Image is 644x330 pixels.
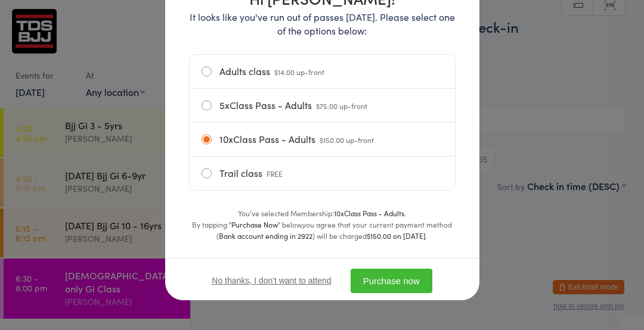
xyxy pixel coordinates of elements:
label: 5xClass Pass - Adults [202,89,443,122]
label: 10xClass Pass - Adults [202,123,443,156]
span: FREE [267,169,283,179]
strong: Purchase Now [231,219,278,229]
p: It looks like you've run out of passes [DATE]. Please select one of the options below: [189,10,456,38]
span: $150.00 up-front [320,135,374,145]
span: $75.00 up-front [316,101,367,111]
strong: $150.00 on [DATE] [367,231,426,241]
span: ) will be charged . [312,231,428,241]
button: No thanks, I don't want to attend [212,276,331,285]
span: $14.00 up-front [274,67,324,77]
div: You’ve selected Membership: . [189,207,456,219]
span: you agree that your current payment method ( [216,219,452,241]
label: Trail class [202,157,443,190]
label: Adults class [202,55,443,88]
strong: 10xClass Pass - Adults [334,208,404,218]
strong: Bank account ending in 2922 [219,231,312,241]
button: Purchase now [351,269,432,293]
div: By tapping " " below, [189,219,456,241]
